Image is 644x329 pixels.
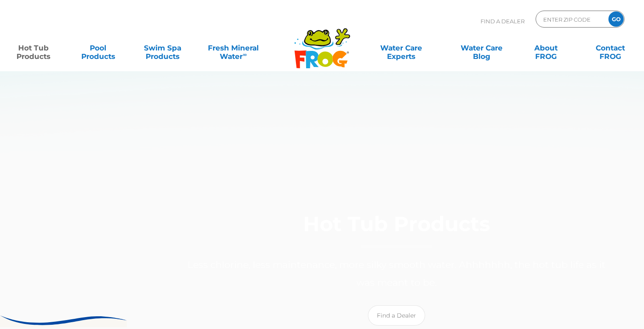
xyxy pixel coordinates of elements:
p: Less chlorine, less maintenance, more silky smooth water. Ahhhhhhh, the hot tub life as it was me... [182,256,611,292]
a: Fresh MineralWater∞ [202,39,265,56]
a: Swim SpaProducts [138,39,188,56]
p: Find A Dealer [481,11,525,32]
a: PoolProducts [73,39,123,56]
a: Water CareExperts [360,39,442,56]
input: GO [608,11,624,27]
a: ContactFROG [586,39,636,56]
img: Frog Products Logo [290,17,355,69]
a: AboutFROG [521,39,571,56]
a: Water CareBlog [456,39,506,56]
sup: ∞ [243,51,246,58]
h1: Hot Tub Products [182,213,611,248]
a: Find a Dealer [368,305,425,326]
a: Hot TubProducts [8,39,58,56]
